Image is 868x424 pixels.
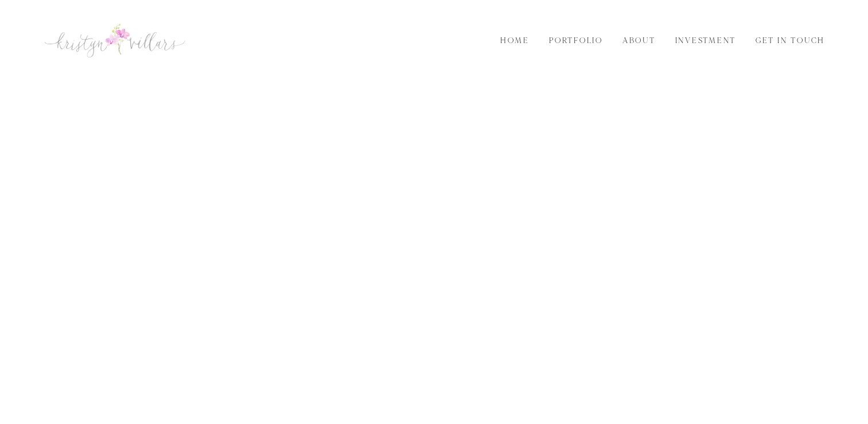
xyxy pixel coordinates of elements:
[43,22,186,59] img: Kristyn Villars | San Luis Obispo Wedding Photographer
[749,34,832,47] a: Get in Touch
[616,34,663,47] a: About
[493,34,536,47] a: Home
[668,34,744,47] a: Investment
[542,34,610,47] a: Portfolio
